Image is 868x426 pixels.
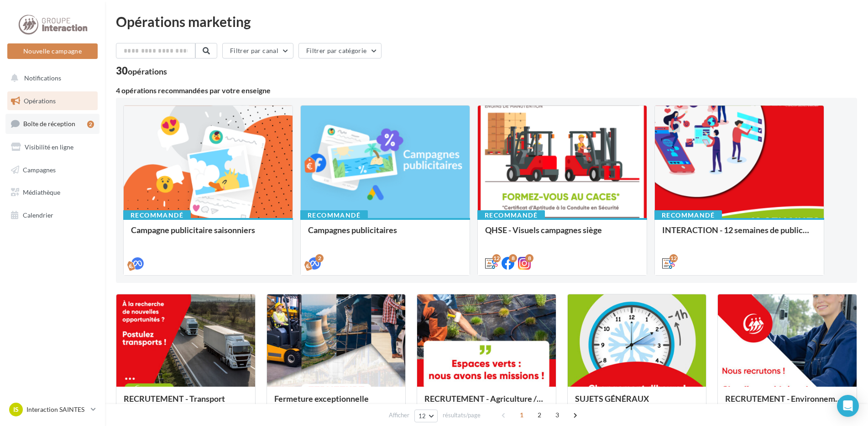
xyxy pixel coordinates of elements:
button: Nouvelle campagne [7,43,98,59]
div: 12 [492,254,501,262]
div: 8 [525,254,533,262]
span: Médiathèque [23,188,60,196]
span: Boîte de réception [23,120,75,128]
div: RECRUTEMENT - Agriculture / Espaces verts [424,394,549,412]
span: 1 [514,408,529,422]
div: SUJETS GÉNÉRAUX [575,394,699,412]
span: Campagnes [23,165,56,173]
div: INTERACTION - 12 semaines de publication [662,225,816,244]
a: Campagnes [5,160,99,180]
button: Notifications [5,69,96,88]
a: Visibilité en ligne [5,138,99,157]
div: Campagne publicitaire saisonniers [131,225,285,244]
button: Filtrer par canal [222,43,293,59]
div: Opérations marketing [116,15,857,28]
span: Opérations [24,97,56,105]
a: IS Interaction SAINTES [7,401,98,418]
div: opérations [128,67,167,75]
a: Médiathèque [5,183,99,202]
div: Recommandé [654,210,722,220]
p: Interaction SAINTES [26,405,87,414]
span: 3 [550,408,565,422]
div: Open Intercom Messenger [837,395,859,417]
div: RECRUTEMENT - Environnement [725,394,849,412]
span: 2 [532,408,547,422]
div: Campagnes publicitaires [308,225,462,244]
div: Recommandé [300,210,368,220]
div: RECRUTEMENT - Transport [124,394,248,412]
a: Calendrier [5,206,99,225]
div: 30 [116,66,167,76]
div: Recommandé [477,210,545,220]
span: résultats/page [443,411,481,420]
span: IS [13,405,19,414]
div: 2 [87,121,94,128]
button: Filtrer par catégorie [298,43,382,59]
div: QHSE - Visuels campagnes siège [485,225,639,244]
div: 4 opérations recommandées par votre enseigne [116,87,857,94]
div: Recommandé [123,210,191,220]
span: Calendrier [23,211,53,219]
div: 12 [669,254,678,262]
span: Afficher [389,411,409,420]
span: Notifications [24,74,61,82]
button: 12 [414,410,438,422]
a: Boîte de réception2 [5,114,99,133]
div: 2 [315,254,324,262]
span: 12 [418,412,426,420]
span: Visibilité en ligne [25,143,73,151]
div: Fermeture exceptionnelle [274,394,398,412]
a: Opérations [5,91,99,111]
div: 8 [509,254,517,262]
